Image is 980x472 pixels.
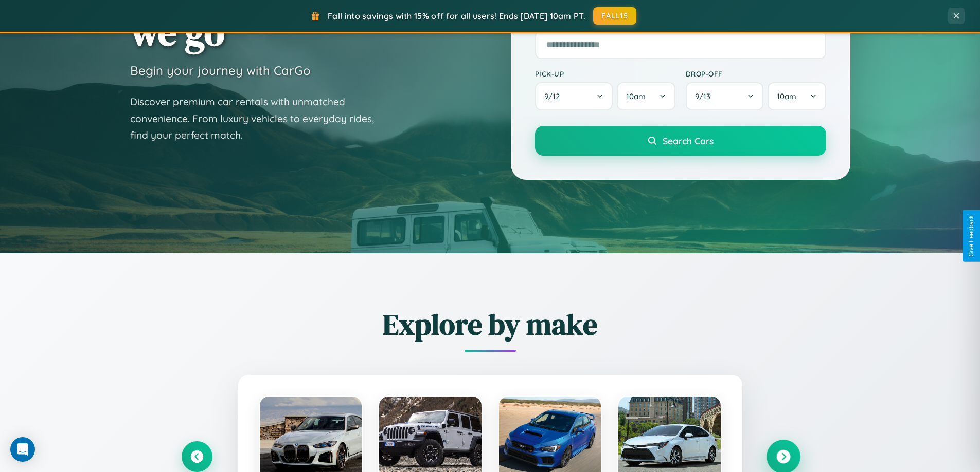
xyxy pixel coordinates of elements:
h3: Begin your journey with CarGo [130,63,311,78]
button: Search Cars [535,126,826,156]
div: Open Intercom Messenger [10,437,35,462]
h2: Explore by make [182,305,799,344]
div: Give Feedback [968,215,975,257]
span: 9 / 12 [544,91,565,101]
button: 9/12 [535,82,613,110]
button: 10am [768,82,826,110]
span: 9 / 13 [695,91,716,101]
span: 10am [626,91,646,101]
label: Drop-off [686,69,826,78]
p: Discover premium car rentals with unmatched convenience. From luxury vehicles to everyday rides, ... [130,93,387,144]
span: Search Cars [663,135,714,146]
button: 9/13 [686,82,764,110]
span: 10am [777,91,796,101]
span: Fall into savings with 15% off for all users! Ends [DATE] 10am PT. [328,11,585,21]
label: Pick-up [535,69,675,78]
button: 10am [617,82,675,110]
button: FALL15 [593,7,636,25]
